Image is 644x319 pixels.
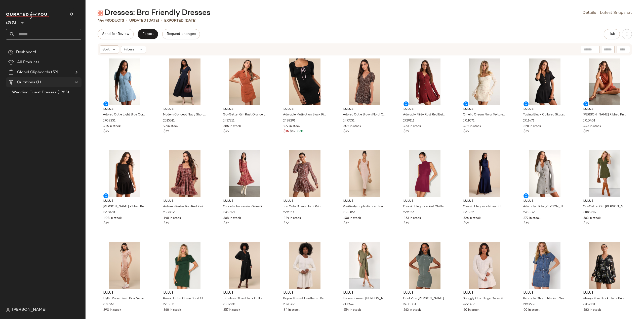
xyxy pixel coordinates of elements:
[399,150,450,197] img: 2721351_01_hero_2025-08-11.jpg
[142,32,154,36] span: Export
[283,119,295,123] span: 2438291
[283,211,294,215] span: 2721311
[98,19,104,23] span: 444
[583,205,626,209] span: Go-Getter Girl [PERSON_NAME] Corduroy Mini Dress With Pockets
[524,107,566,112] span: Lulus
[403,302,416,307] span: 2450031
[459,58,510,105] img: 2711071_01_hero_2025-08-18.jpg
[463,119,474,123] span: 2711071
[159,242,210,289] img: 2713871_01_hero_2025-08-11.jpg
[463,129,469,134] span: $49
[583,291,626,295] span: Lulus
[103,124,121,129] span: 416 in stock
[219,150,270,197] img: 2708171_01_hero_2025-08-12.jpg
[403,211,415,215] span: 2721351
[523,302,535,307] span: 2198636
[343,124,361,129] span: 502 in stock
[126,18,127,24] span: •
[283,113,326,117] span: Adorable Motivation Black Ribbed Ribbon Sweater Mini Dress
[343,302,354,307] span: 2176576
[404,216,421,221] span: 453 in stock
[284,291,326,295] span: Lulus
[102,47,110,52] span: Sort
[404,129,409,134] span: $59
[284,129,289,134] span: $15
[579,150,630,197] img: 10679121_2180416.jpg
[103,199,146,204] span: Lulus
[579,242,630,289] img: 2704131_01_hero_2025-07-28.jpg
[164,129,169,134] span: $79
[463,124,481,129] span: 482 in stock
[284,124,301,129] span: 272 in stock
[524,308,540,312] span: 90 in stock
[524,221,529,226] span: $59
[404,124,421,129] span: 453 in stock
[404,308,421,312] span: 263 in stock
[519,242,570,289] img: 10715981_2198636.jpg
[583,216,601,221] span: 563 in stock
[463,291,506,295] span: Lulus
[399,58,450,105] img: 2729111_01_hero_2025-08-19.jpg
[523,205,566,209] span: Adorably Flirty [PERSON_NAME] Button-Front Sweater Mini Dress
[279,242,330,289] img: 12129861_2520491.jpg
[339,242,390,289] img: 10486481_2176576.jpg
[223,199,266,204] span: Lulus
[403,113,446,117] span: Adorably Flirty Rust Red Button-Front Sweater Mini Dress
[296,130,304,133] span: Sale
[463,113,506,117] span: Ornella Cream Floral Textured Long Sleeve Mini Dress
[12,90,57,95] span: Wedding Guest Dresses
[600,10,632,16] a: Latest Snapshot
[279,58,330,105] img: 11865141_2438291.jpg
[163,211,176,215] span: 2508391
[129,18,159,23] p: updated [DATE]
[343,221,349,226] span: $69
[223,124,241,129] span: 585 in stock
[103,302,114,307] span: 2527751
[404,221,409,226] span: $59
[339,150,390,197] img: 11687181_2385851.jpg
[279,150,330,197] img: 2721311_02_front_2025-08-06.jpg
[523,296,566,301] span: Ready to Charm Medium Wash Short Sleeve Denim Mini Dress
[57,90,69,95] span: (1285)
[17,80,35,85] span: Curations
[583,124,601,129] span: 445 in stock
[98,29,134,39] button: Send for Review
[463,302,475,307] span: 2491436
[403,119,414,123] span: 2729111
[103,216,122,221] span: 408 in stock
[404,107,446,112] span: Lulus
[524,216,541,221] span: 372 in stock
[399,242,450,289] img: 11753541_2450031.jpg
[161,18,162,24] span: •
[163,296,206,301] span: Kasai Hunter Green Short Sleeve Mini Dress
[404,199,446,204] span: Lulus
[164,107,206,112] span: Lulus
[343,119,354,123] span: 2497631
[223,129,229,134] span: $49
[519,58,570,105] img: 2711471_01_hero_2025-08-14.jpg
[463,221,469,226] span: $99
[463,107,506,112] span: Lulus
[283,302,296,307] span: 2520491
[35,80,41,85] span: (1)
[163,302,175,307] span: 2713871
[524,199,566,204] span: Lulus
[463,199,506,204] span: Lulus
[463,205,506,209] span: Classic Elegance Navy Satin Sleeveless Mock Neck Maxi Dress
[523,119,534,123] span: 2711471
[163,119,175,123] span: 2515611
[579,58,630,105] img: 2710451_01_hero_2025-08-15.jpg
[403,205,446,209] span: Classic Elegance Red Chiffon Sleeveless Mock Neck Mini Dress
[6,17,16,26] span: Lulus
[343,205,386,209] span: Positively Sophisticated Taupe Button-Front Midi Sweater Dress
[583,119,595,123] span: 2710451
[164,199,206,204] span: Lulus
[162,29,200,39] button: Request changes
[283,205,326,209] span: Too Cute Brown Floral Print Smocked Long Sleeve Mini Dress
[284,221,289,226] span: $72
[583,107,626,112] span: Lulus
[103,107,146,112] span: Lulus
[583,199,626,204] span: Lulus
[167,32,196,36] span: Request changes
[583,308,601,312] span: 583 in stock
